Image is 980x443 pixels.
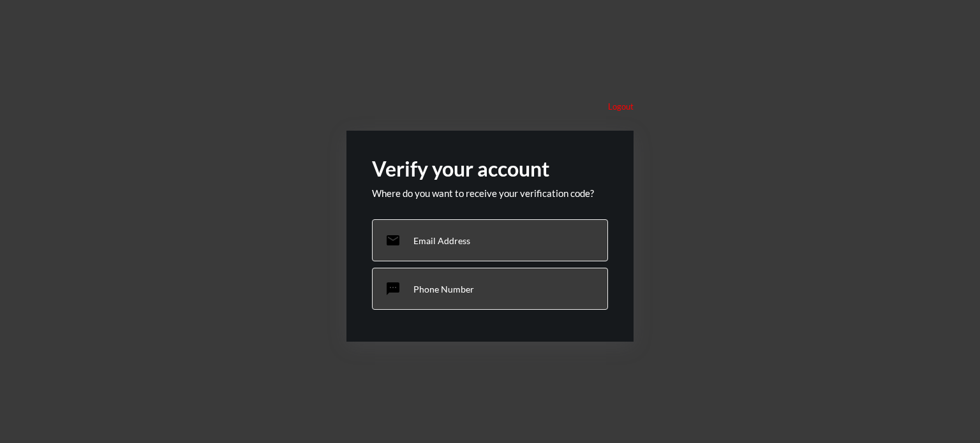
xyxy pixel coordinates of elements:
[372,187,608,199] p: Where do you want to receive your verification code?
[385,233,401,248] mat-icon: email
[385,281,401,296] mat-icon: sms
[413,284,474,294] p: Phone Number
[608,101,634,112] p: Logout
[372,156,608,181] h2: Verify your account
[413,235,470,246] p: Email Address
